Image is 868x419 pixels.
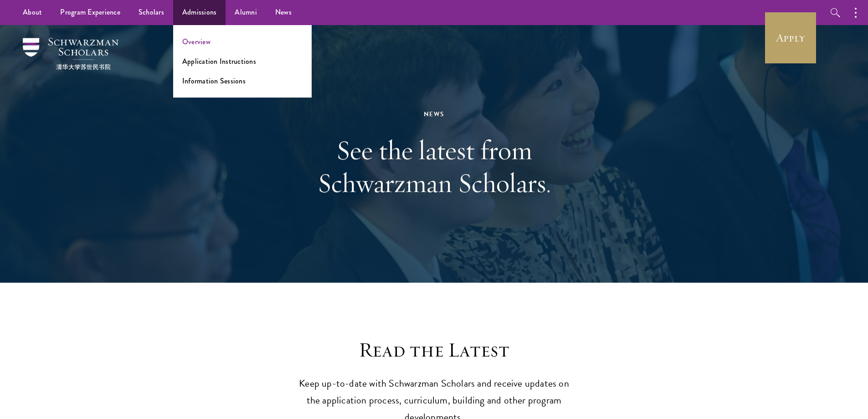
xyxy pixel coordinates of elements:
[182,36,211,47] a: Overview
[277,109,591,120] div: News
[182,56,256,67] a: Application Instructions
[23,38,118,70] img: Schwarzman Scholars
[182,76,246,86] a: Information Sessions
[293,337,575,363] h3: Read the Latest
[277,134,591,199] h1: See the latest from Schwarzman Scholars.
[765,12,816,63] a: Apply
